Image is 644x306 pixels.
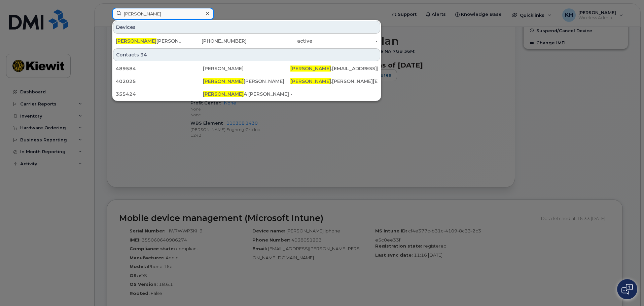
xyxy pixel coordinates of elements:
div: - [312,38,378,44]
div: Contacts [113,48,380,61]
a: 489584[PERSON_NAME][PERSON_NAME].[EMAIL_ADDRESS][PERSON_NAME][DOMAIN_NAME] [113,62,380,75]
span: [PERSON_NAME] [290,65,331,72]
div: A [PERSON_NAME] [203,91,290,97]
a: 402025[PERSON_NAME][PERSON_NAME][PERSON_NAME].[PERSON_NAME][EMAIL_ADDRESS][PERSON_NAME][DOMAIN_NAME] [113,75,380,87]
div: - [290,91,378,97]
img: Open chat [621,284,633,295]
div: 355424 [116,91,203,97]
span: [PERSON_NAME] [203,78,244,84]
div: active [247,38,312,44]
div: [PERSON_NAME] [203,65,290,72]
div: 402025 [116,78,203,85]
input: Find something... [112,8,214,20]
div: [PERSON_NAME] [116,38,181,44]
div: 489584 [116,65,203,72]
div: [PHONE_NUMBER] [181,38,247,44]
div: .[PERSON_NAME][EMAIL_ADDRESS][PERSON_NAME][DOMAIN_NAME] [290,78,378,85]
a: [PERSON_NAME][PERSON_NAME][PHONE_NUMBER]active- [113,35,380,47]
div: [PERSON_NAME] [203,78,290,85]
div: Devices [113,21,380,34]
a: 355424[PERSON_NAME]A [PERSON_NAME]- [113,88,380,100]
span: [PERSON_NAME] [203,91,244,97]
span: 34 [140,51,147,58]
div: .[EMAIL_ADDRESS][PERSON_NAME][DOMAIN_NAME] [290,65,378,72]
span: [PERSON_NAME] [290,78,331,84]
span: [PERSON_NAME] [116,38,156,44]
